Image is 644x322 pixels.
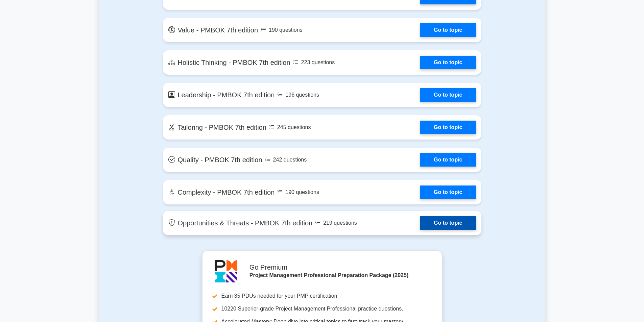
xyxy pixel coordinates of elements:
[420,216,476,230] a: Go to topic
[420,23,476,37] a: Go to topic
[420,121,476,134] a: Go to topic
[420,153,476,167] a: Go to topic
[420,185,476,199] a: Go to topic
[420,88,476,102] a: Go to topic
[420,56,476,69] a: Go to topic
